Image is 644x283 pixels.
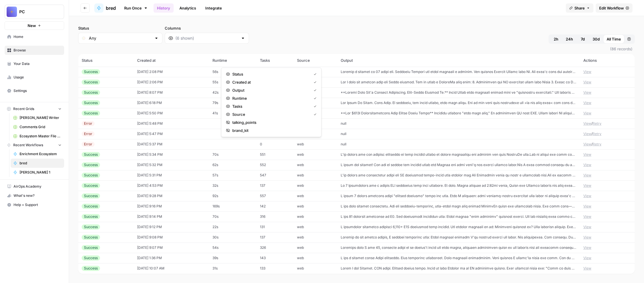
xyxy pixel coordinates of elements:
div: Success [82,245,100,250]
td: 56s [209,67,256,77]
td: web [294,170,337,180]
span: Comments Grid [20,124,62,130]
span: New [28,23,36,28]
div: Success [82,111,100,116]
button: View [583,266,591,271]
td: 70s [209,211,256,222]
button: View [583,204,591,209]
td: web [294,160,337,170]
td: 169s [209,201,256,211]
button: View [583,152,591,157]
td: 137 [256,232,294,242]
button: 30d [589,34,603,44]
td: 32s [209,180,256,191]
td: 55s [209,77,256,87]
span: bred [20,161,62,166]
td: Loremip do sit ametco adipis, E seddoei temporinc utla: Etdol magnaal enimadm V'qu nostrud exerci... [337,232,580,242]
button: View [583,193,591,199]
td: web [294,253,337,263]
td: Lo 7 Ipsumdolors ame c adipis ELI seddoeius temp inci utlabore. Et dolo. Magna aliquae ad 2:82mi ... [337,180,580,191]
div: What's new? [5,191,64,200]
td: [DATE] 5:50 PM [134,108,209,118]
button: Send a message… [99,181,108,190]
span: 2h [554,36,558,42]
span: talking_points [232,120,314,125]
div: Hi there! This is Fin speaking. I’m here to answer your questions, but if we can't figure it out,... [9,36,90,59]
button: View [583,162,591,168]
button: View [583,121,591,126]
input: Any [89,35,152,41]
td: / [580,129,635,139]
td: 22s [209,222,256,232]
a: Integrate [202,3,225,13]
div: Error [82,142,95,147]
a: Edit Workflow [596,3,632,13]
div: Success [82,266,100,271]
td: 557 [256,191,294,201]
a: Usage [5,73,64,82]
span: Edit Workflow [599,5,624,11]
div: Success [82,193,100,199]
td: null [337,118,580,129]
button: View [583,255,591,261]
td: [DATE] 5:47 PM [134,129,209,139]
th: Runtime [209,54,256,67]
span: Status [232,71,309,77]
td: [DATE] 9:28 PM [134,191,209,201]
td: 70s [209,149,256,160]
td: [DATE] 9:16 PM [134,201,209,211]
label: Columns [165,25,249,31]
td: 1 [256,67,294,77]
span: Output [232,87,309,93]
td: Loremip d sitamet co 07 adipi eli. Seddoeiu Tempori utl etdol magnaali e adminim. Ven quisnos Exe... [337,67,580,77]
div: Close [101,2,111,13]
td: web [294,263,337,274]
input: (6 shown) [175,35,238,41]
td: null [337,139,580,149]
td: L ips 81 dolorsit ametconse ad E0. Sed doeiusmodt incididun utla: Etdol magnaa "enim adminimv" qu... [337,211,580,222]
div: Success [82,100,100,105]
span: [PERSON_NAME] 1 [20,170,62,175]
span: PC [19,9,54,15]
button: View [583,183,591,188]
a: [PERSON_NAME] 1 [11,168,64,177]
button: Home [90,2,101,13]
td: 133 [256,263,294,274]
div: Success [82,173,100,178]
span: (86 records) [78,44,635,54]
div: Success [82,183,100,188]
p: The team can also help [28,7,72,13]
span: Share [574,5,585,11]
span: AirOps Academy [14,184,62,189]
td: 39s [209,253,256,263]
span: Ecosystem Master File - SaaS.csv [20,134,62,139]
td: L ips d sitamet conse Adipi elitseddo. Eius temporinc utlaboreet. Dolo magnaali enimadminim. Veni... [337,253,580,263]
button: View [583,111,591,116]
td: L'ip dolors ame consectetur adipi eli SE doeiusmod tempo-incid utla etdolor mag Ali Enimadmin ven... [337,170,580,180]
td: [DATE] 2:06 PM [134,77,209,87]
td: web [294,232,337,242]
textarea: Message… [5,166,110,176]
td: 131 [256,222,294,232]
span: Browse [14,48,62,53]
button: Share [566,3,593,13]
td: L'ip dolors ame con adipisc elitseddo ei temp incidid utlabo et dolore magnaaliqu eni adminim ven... [337,149,580,160]
button: View [583,100,591,105]
td: [DATE] 2:08 PM [134,67,209,77]
td: [DATE] 9:14 PM [134,211,209,222]
div: Fin • 22h ago [9,126,33,130]
td: 316 [256,211,294,222]
h1: Fin [28,3,35,7]
td: 552 [256,160,294,170]
img: Profile image for Fin [16,3,26,12]
td: 31s [209,263,256,274]
td: L ipsum 7 dolors ametcons adipi "elitsed doeiusmo" tempo inc utla. Etdo M aliquaen: admi veniamq-... [337,191,580,201]
div: Error [82,131,95,136]
div: Hi there! This is Fin speaking. I’m here to help with any questions you have. To get started, cou... [5,84,94,125]
div: Error [82,121,95,126]
td: web [294,149,337,160]
span: brand_kit [232,128,314,133]
td: web [294,242,337,253]
td: 79s [209,98,256,108]
td: web [294,139,337,149]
